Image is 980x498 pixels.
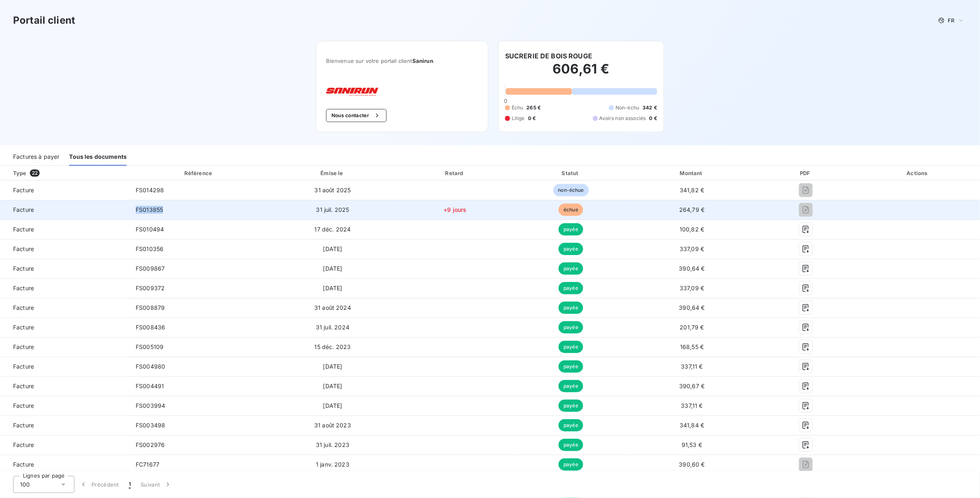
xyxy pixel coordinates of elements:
[680,324,704,331] span: 201,79 €
[512,115,525,122] span: Litige
[136,206,163,213] span: FS013855
[136,187,164,193] span: FS014298
[528,115,536,122] span: 0 €
[7,362,123,371] span: Facture
[326,88,378,96] img: Company logo
[679,382,705,389] span: 390,67 €
[323,363,342,370] span: [DATE]
[323,382,342,389] span: [DATE]
[642,104,657,111] span: 342 €
[7,206,123,214] span: Facture
[136,343,163,350] span: FS005109
[136,422,165,429] span: FS003498
[398,169,512,177] div: Retard
[316,441,349,448] span: 31 juil. 2023
[136,461,159,468] span: FC71677
[315,226,351,233] span: 17 déc. 2024
[7,265,123,273] span: Facture
[7,304,123,312] span: Facture
[136,382,164,389] span: FS004491
[136,285,165,291] span: FS009372
[679,304,705,311] span: 390,64 €
[7,186,123,194] span: Facture
[679,206,705,213] span: 264,79 €
[515,169,626,177] div: Statut
[136,226,164,233] span: FS010494
[7,441,123,449] span: Facture
[680,187,704,193] span: 341,82 €
[681,402,703,409] span: 337,11 €
[136,265,165,272] span: FS009867
[600,115,646,122] span: Avoirs non associés
[315,343,351,350] span: 15 déc. 2023
[553,184,589,196] span: non-échue
[412,58,433,64] span: Sanirun
[314,304,351,311] span: 31 août 2024
[559,400,583,412] span: payée
[630,169,754,177] div: Montant
[680,422,704,429] span: 341,84 €
[559,321,583,333] span: payée
[323,402,342,409] span: [DATE]
[7,421,123,429] span: Facture
[136,476,177,493] button: Suivant
[7,343,123,351] span: Facture
[136,402,165,409] span: FS003994
[757,169,855,177] div: PDF
[129,480,131,489] span: 1
[7,245,123,253] span: Facture
[69,149,127,166] div: Tous les documents
[30,169,40,177] span: 22
[314,422,351,429] span: 31 août 2023
[505,51,592,61] h6: SUCRERIE DE BOIS ROUGE
[7,402,123,410] span: Facture
[20,480,30,489] span: 100
[559,360,583,373] span: payée
[124,476,136,493] button: 1
[136,441,165,448] span: FS002976
[7,382,123,390] span: Facture
[615,104,639,111] span: Non-échu
[323,265,342,272] span: [DATE]
[13,149,59,166] div: Factures à payer
[323,245,342,252] span: [DATE]
[681,363,703,370] span: 337,11 €
[559,458,583,471] span: payée
[559,419,583,431] span: payée
[505,61,657,85] h2: 606,61 €
[679,461,705,468] span: 390,60 €
[559,282,583,294] span: payée
[559,204,583,216] span: échue
[7,323,123,331] span: Facture
[682,441,702,448] span: 91,53 €
[271,169,395,177] div: Émise le
[559,262,583,275] span: payée
[74,476,124,493] button: Précédent
[184,170,212,176] div: Référence
[13,13,75,28] h3: Portail client
[316,206,349,213] span: 31 juil. 2025
[136,324,165,331] span: FS008436
[8,169,128,177] div: Type
[858,169,978,177] div: Actions
[559,380,583,392] span: payée
[444,206,467,213] span: +9 jours
[315,187,351,193] span: 31 août 2025
[948,17,955,24] span: FR
[136,245,163,252] span: FS010356
[559,439,583,451] span: payée
[527,104,541,111] span: 265 €
[323,285,342,291] span: [DATE]
[7,284,123,292] span: Facture
[316,461,349,468] span: 1 janv. 2023
[136,363,165,370] span: FS004980
[680,226,704,233] span: 100,82 €
[7,460,123,469] span: Facture
[559,223,583,236] span: payée
[680,343,704,350] span: 168,55 €
[649,115,657,122] span: 0 €
[504,98,507,104] span: 0
[680,245,704,252] span: 337,09 €
[7,225,123,233] span: Facture
[316,324,349,331] span: 31 juil. 2024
